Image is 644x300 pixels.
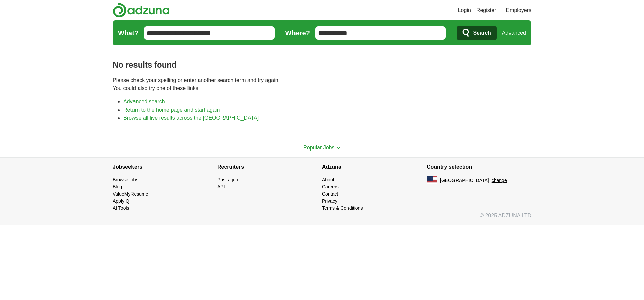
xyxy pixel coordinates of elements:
div: © 2025 ADZUNA LTD [107,212,537,225]
a: Return to the home page and start again [123,107,220,113]
a: Register [476,6,496,14]
img: Adzuna logo [113,3,170,18]
a: Browse all live results across the [GEOGRAPHIC_DATA] [123,115,259,121]
a: Employers [506,6,531,14]
a: Careers [322,184,339,189]
button: Search [457,26,496,40]
a: Advanced [502,26,526,40]
img: toggle icon [336,146,341,149]
a: About [322,177,334,182]
a: ValueMyResume [113,191,148,197]
p: Please check your spelling or enter another search term and try again. You could also try one of ... [113,76,531,92]
span: Popular Jobs [303,145,334,151]
span: Search [473,26,491,40]
a: Post a job [217,177,238,182]
a: Terms & Conditions [322,205,363,211]
a: AI Tools [113,205,129,211]
a: Browse jobs [113,177,138,182]
span: [GEOGRAPHIC_DATA] [440,177,489,184]
a: Login [458,6,471,14]
a: Contact [322,191,338,197]
a: API [217,184,225,189]
a: Privacy [322,198,337,204]
button: change [492,177,507,184]
img: US flag [427,176,437,184]
a: Advanced search [123,99,165,104]
a: ApplyIQ [113,198,129,204]
a: Blog [113,184,122,189]
label: Where? [285,28,310,38]
h4: Country selection [427,158,531,176]
label: What? [118,28,139,38]
h1: No results found [113,59,531,71]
